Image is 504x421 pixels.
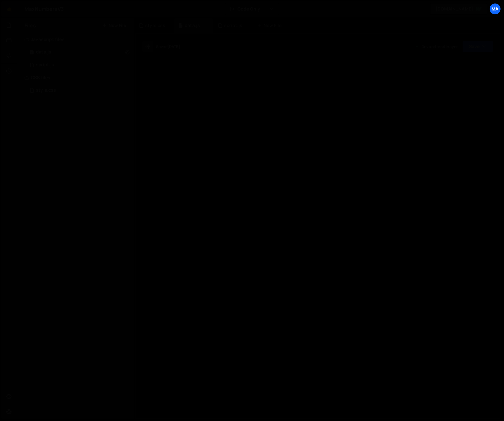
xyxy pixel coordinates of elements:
[185,22,200,29] div: data.js
[25,84,134,97] div: 3309/6309.css
[224,22,242,29] div: script.js
[17,33,134,46] div: Javascript files
[167,44,180,49] div: [DATE]
[25,46,134,59] div: 3309/5656.js
[25,22,36,29] h2: Files
[36,62,54,68] div: script.js
[30,50,34,55] span: 1
[156,44,180,49] div: Saved
[415,44,458,49] div: Dev and prod in sync
[25,5,64,13] div: MaxNumbersV3
[430,3,487,15] a: [DOMAIN_NAME]
[1,1,17,17] a: 🤙
[462,41,493,52] button: Save
[145,22,165,29] div: style.css
[36,88,56,93] div: style.css
[225,3,279,15] button: Code Only
[36,49,51,55] div: data.js
[257,22,284,29] div: New File
[102,23,126,28] button: New File
[489,3,501,15] a: ma
[17,71,134,84] div: CSS files
[25,59,134,71] div: 3309/5657.js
